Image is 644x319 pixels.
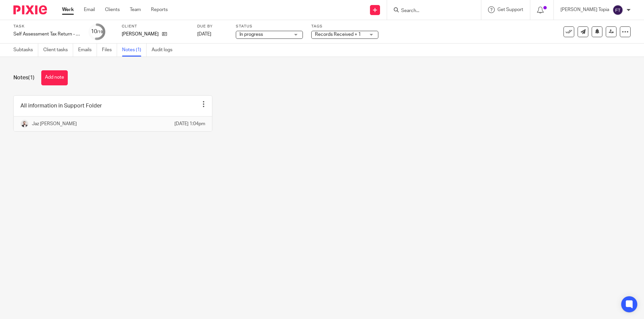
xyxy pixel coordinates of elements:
div: Self Assessment Tax Return - [DATE]-[DATE] [13,31,80,37]
span: (1) [28,75,35,80]
label: Client [122,24,189,29]
button: Add note [41,70,68,85]
a: Audit logs [152,44,177,57]
input: Search [400,8,461,14]
small: /19 [97,30,103,34]
a: Client tasks [43,44,73,57]
span: In progress [239,32,263,37]
img: Pixie [13,5,47,14]
a: Team [130,6,141,13]
span: Records Received + 1 [315,32,361,37]
a: Files [102,44,117,57]
label: Status [236,24,303,29]
p: [PERSON_NAME] [122,31,159,37]
a: Reports [151,6,168,13]
span: Get Support [497,7,523,12]
img: svg%3E [612,5,623,15]
a: Emails [78,44,97,57]
label: Due by [197,24,227,29]
label: Tags [311,24,378,29]
a: Email [84,6,95,13]
a: Work [62,6,74,13]
p: [PERSON_NAME] Topia [560,6,609,13]
h1: Notes [13,74,35,81]
a: Notes (1) [122,44,147,57]
img: 48292-0008-compressed%20square.jpg [20,120,29,128]
a: Clients [105,6,120,13]
label: Task [13,24,80,29]
div: 10 [91,28,103,35]
p: [DATE] 1:04pm [174,121,205,127]
div: Self Assessment Tax Return - 2024-2025 [13,31,80,37]
p: Jaz [PERSON_NAME] [32,121,77,127]
span: [DATE] [197,32,211,36]
a: Subtasks [13,44,38,57]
